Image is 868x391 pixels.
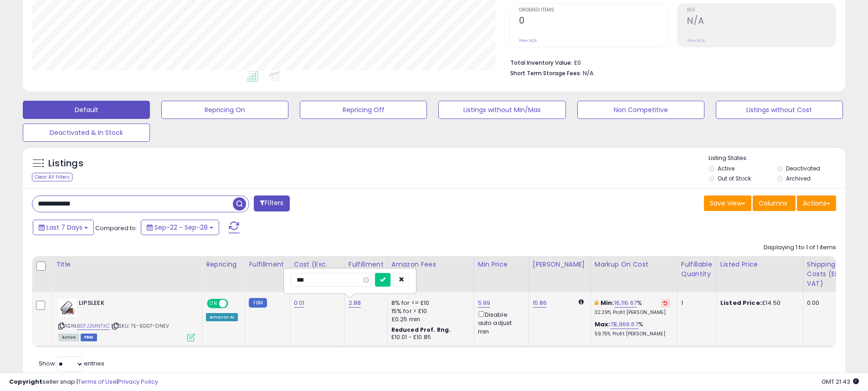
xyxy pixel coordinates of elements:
[79,299,190,310] b: LIPSLEEK
[349,298,361,308] a: 2.88
[478,309,522,336] div: Disable auto adjust min
[141,220,219,235] button: Sep-22 - Sep-28
[720,298,762,307] b: Listed Price:
[681,299,709,307] div: 1
[610,320,638,329] a: 78,966.67
[716,101,843,119] button: Listings without Cost
[533,260,587,269] div: [PERSON_NAME]
[595,299,670,316] div: %
[78,377,117,386] a: Terms of Use
[687,8,836,13] span: ROI
[595,309,670,316] p: 32.29% Profit [PERSON_NAME]
[9,377,42,386] strong: Copyright
[391,307,467,315] div: 15% for > £10
[254,195,289,211] button: Filters
[206,260,241,269] div: Repricing
[519,15,668,28] h2: 0
[681,260,713,279] div: Fulfillable Quantity
[595,320,611,329] b: Max:
[583,69,594,77] span: N/A
[720,260,799,269] div: Listed Price
[704,195,751,211] button: Save View
[154,223,208,232] span: Sep-22 - Sep-28
[391,326,451,334] b: Reduced Prof. Rng.
[111,322,169,329] span: | SKU: 7E-5G07-DNEV
[32,173,72,181] div: Clear All Filters
[391,299,467,307] div: 8% for <= £10
[294,298,305,308] a: 0.01
[687,38,705,43] small: Prev: N/A
[718,165,734,172] label: Active
[807,260,854,288] div: Shipping Costs (Exc. VAT)
[591,256,677,292] th: The percentage added to the cost of goods (COGS) that forms the calculator for Min & Max prices.
[208,300,219,308] span: ON
[519,38,537,43] small: Prev: N/A
[759,199,787,208] span: Columns
[391,315,467,324] div: £0.25 min
[161,101,288,119] button: Repricing On
[227,300,241,308] span: OFF
[822,377,859,386] span: 2025-10-6 21:43 GMT
[81,334,97,341] span: FBM
[807,299,851,307] div: 0.00
[510,69,581,77] b: Short Term Storage Fees:
[9,378,158,386] div: seller snap | |
[48,157,83,170] h5: Listings
[764,243,836,252] div: Displaying 1 to 1 of 1 items
[391,334,467,341] div: £10.01 - £10.85
[510,59,572,67] b: Total Inventory Value:
[595,331,670,337] p: 59.75% Profit [PERSON_NAME]
[709,154,845,163] p: Listing States:
[478,260,525,269] div: Min Price
[23,123,150,142] button: Deactivated & In Stock
[23,101,150,119] button: Default
[797,195,836,211] button: Actions
[786,165,820,172] label: Deactivated
[687,15,836,28] h2: N/A
[577,101,704,119] button: Non Competitive
[58,299,195,340] div: ASIN:
[601,298,614,307] b: Min:
[56,260,198,269] div: Title
[33,220,94,235] button: Last 7 Days
[391,260,470,269] div: Amazon Fees
[95,224,137,232] span: Compared to:
[478,298,491,308] a: 5.99
[118,377,158,386] a: Privacy Policy
[46,223,82,232] span: Last 7 Days
[614,298,637,308] a: 16,116.67
[510,57,829,67] li: £0
[720,299,796,307] div: £14.50
[533,298,547,308] a: 15.86
[300,101,427,119] button: Repricing Off
[349,260,384,279] div: Fulfillment Cost
[753,195,796,211] button: Columns
[595,320,670,337] div: %
[58,334,79,341] span: All listings currently available for purchase on Amazon
[206,313,238,321] div: Amazon AI
[249,260,286,269] div: Fulfillment
[519,8,668,13] span: Ordered Items
[39,359,104,368] span: Show: entries
[58,299,77,317] img: 417e0EFPGEL._SL40_.jpg
[595,260,673,269] div: Markup on Cost
[77,322,110,330] a: B0FJ2MN7XC
[718,175,751,182] label: Out of Stock
[786,175,811,182] label: Archived
[294,260,341,279] div: Cost (Exc. VAT)
[249,298,267,308] small: FBM
[438,101,565,119] button: Listings without Min/Max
